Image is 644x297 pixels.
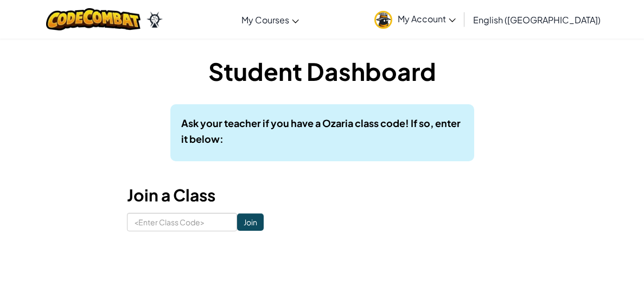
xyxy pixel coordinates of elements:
[237,213,264,231] input: Join
[374,11,392,29] img: avatar
[127,183,518,207] h3: Join a Class
[127,213,237,231] input: <Enter Class Code>
[146,11,163,28] img: Ozaria
[468,5,606,34] a: English ([GEOGRAPHIC_DATA])
[473,14,601,26] span: English ([GEOGRAPHIC_DATA])
[398,13,456,24] span: My Account
[46,8,141,30] img: CodeCombat logo
[241,14,289,26] span: My Courses
[127,54,518,88] h1: Student Dashboard
[236,5,304,34] a: My Courses
[181,117,461,145] b: Ask your teacher if you have a Ozaria class code! If so, enter it below:
[369,2,461,36] a: My Account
